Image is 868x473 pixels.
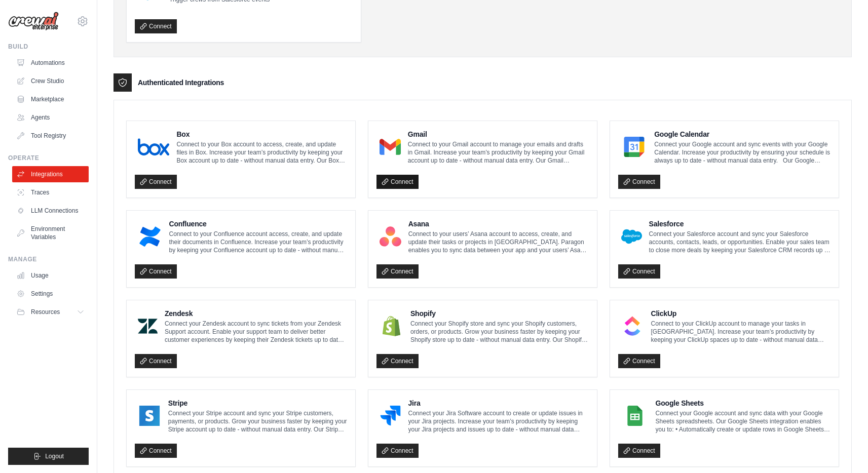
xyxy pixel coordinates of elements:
[168,398,347,408] h4: Stripe
[12,166,89,182] a: Integrations
[380,316,403,336] img: Shopify Logo
[12,221,89,245] a: Environment Variables
[621,226,642,247] img: Salesforce Logo
[654,140,831,165] p: Connect your Google account and sync events with your Google Calendar. Increase your productivity...
[138,226,162,247] img: Confluence Logo
[618,175,660,189] a: Connect
[135,19,177,33] a: Connect
[618,444,660,458] a: Connect
[408,140,589,165] p: Connect to your Gmail account to manage your emails and drafts in Gmail. Increase your team’s pro...
[45,452,64,460] span: Logout
[408,129,589,139] h4: Gmail
[176,129,347,139] h4: Box
[656,398,831,408] h4: Google Sheets
[12,73,89,89] a: Crew Studio
[621,316,644,336] img: ClickUp Logo
[168,409,347,433] p: Connect your Stripe account and sync your Stripe customers, payments, or products. Grow your busi...
[380,137,401,157] img: Gmail Logo
[135,444,177,458] a: Connect
[380,406,401,426] img: Jira Logo
[31,308,60,316] span: Resources
[410,308,589,319] h4: Shopify
[8,448,89,465] button: Logout
[169,230,348,254] p: Connect to your Confluence account access, create, and update their documents in Confluence. Incr...
[12,267,89,284] a: Usage
[408,230,589,254] p: Connect to your users’ Asana account to access, create, and update their tasks or projects in [GE...
[380,226,401,247] img: Asana Logo
[376,354,419,368] a: Connect
[12,109,89,126] a: Agents
[138,316,158,336] img: Zendesk Logo
[135,175,177,189] a: Connect
[12,184,89,201] a: Traces
[8,255,89,263] div: Manage
[135,264,177,279] a: Connect
[656,409,831,433] p: Connect your Google account and sync data with your Google Sheets spreadsheets. Our Google Sheets...
[651,320,831,344] p: Connect to your ClickUp account to manage your tasks in [GEOGRAPHIC_DATA]. Increase your team’s p...
[8,154,89,162] div: Operate
[135,354,177,368] a: Connect
[138,77,224,88] h3: Authenticated Integrations
[169,219,348,229] h4: Confluence
[138,137,169,157] img: Box Logo
[138,406,161,426] img: Stripe Logo
[408,219,589,229] h4: Asana
[376,444,419,458] a: Connect
[376,264,419,279] a: Connect
[376,175,419,189] a: Connect
[410,320,589,344] p: Connect your Shopify store and sync your Shopify customers, orders, or products. Grow your busine...
[654,129,831,139] h4: Google Calendar
[618,264,660,279] a: Connect
[12,304,89,320] button: Resources
[12,128,89,144] a: Tool Registry
[12,91,89,107] a: Marketplace
[621,137,647,157] img: Google Calendar Logo
[408,398,589,408] h4: Jira
[8,12,59,31] img: Logo
[165,308,347,319] h4: Zendesk
[618,354,660,368] a: Connect
[408,409,589,433] p: Connect your Jira Software account to create or update issues in your Jira projects. Increase you...
[651,308,831,319] h4: ClickUp
[176,140,347,165] p: Connect to your Box account to access, create, and update files in Box. Increase your team’s prod...
[12,286,89,302] a: Settings
[621,406,649,426] img: Google Sheets Logo
[649,219,831,229] h4: Salesforce
[165,320,347,344] p: Connect your Zendesk account to sync tickets from your Zendesk Support account. Enable your suppo...
[12,203,89,219] a: LLM Connections
[8,43,89,51] div: Build
[12,55,89,71] a: Automations
[649,230,831,254] p: Connect your Salesforce account and sync your Salesforce accounts, contacts, leads, or opportunit...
